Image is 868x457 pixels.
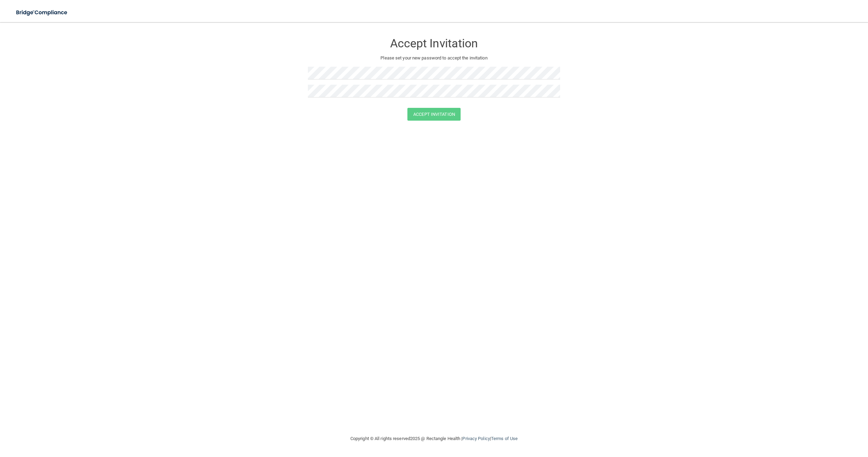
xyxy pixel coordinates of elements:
[308,428,560,450] div: Copyright © All rights reserved 2025 @ Rectangle Health | |
[10,6,74,20] img: bridge_compliance_login_screen.278c3ca4.svg
[308,37,560,50] h3: Accept Invitation
[407,108,461,121] button: Accept Invitation
[313,54,555,62] p: Please set your new password to accept the invitation
[491,436,518,441] a: Terms of Use
[462,436,490,441] a: Privacy Policy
